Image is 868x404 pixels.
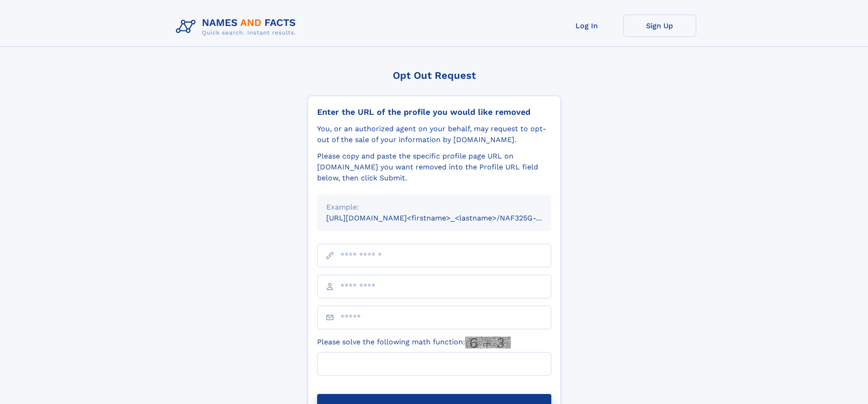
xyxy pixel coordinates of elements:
[326,214,569,222] small: [URL][DOMAIN_NAME]<firstname>_<lastname>/NAF325G-xxxxxxxx
[172,15,303,39] img: Logo Names and Facts
[317,337,511,348] label: Please solve the following math function:
[550,15,623,37] a: Log In
[308,70,561,81] div: Opt Out Request
[326,202,542,213] div: Example:
[317,107,551,117] div: Enter the URL of the profile you would like removed
[317,151,551,184] div: Please copy and paste the specific profile page URL on [DOMAIN_NAME] you want removed into the Pr...
[623,15,696,37] a: Sign Up
[317,123,551,145] div: You, or an authorized agent on your behalf, may request to opt-out of the sale of your informatio...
